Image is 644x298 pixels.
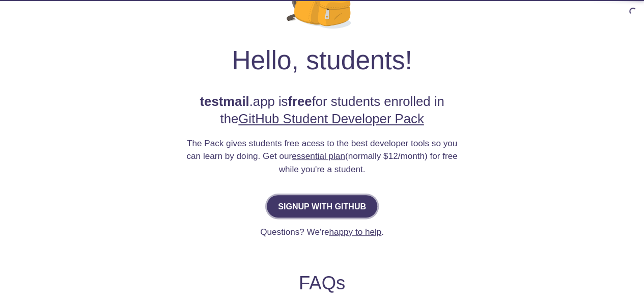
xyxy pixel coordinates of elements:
button: Signup with GitHub [267,195,377,218]
a: essential plan [292,151,345,161]
a: GitHub Student Developer Pack [238,112,424,126]
h3: Questions? We're . [260,226,384,239]
strong: free [288,94,312,109]
h3: The Pack gives students free acess to the best developer tools so you can learn by doing. Get our... [182,137,462,176]
span: Signup with GitHub [278,199,366,213]
h1: Hello, students! [232,45,412,75]
h2: FAQs [127,272,518,295]
strong: testmail [200,94,249,109]
h2: .app is for students enrolled in the [182,93,462,128]
a: happy to help [329,227,381,237]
